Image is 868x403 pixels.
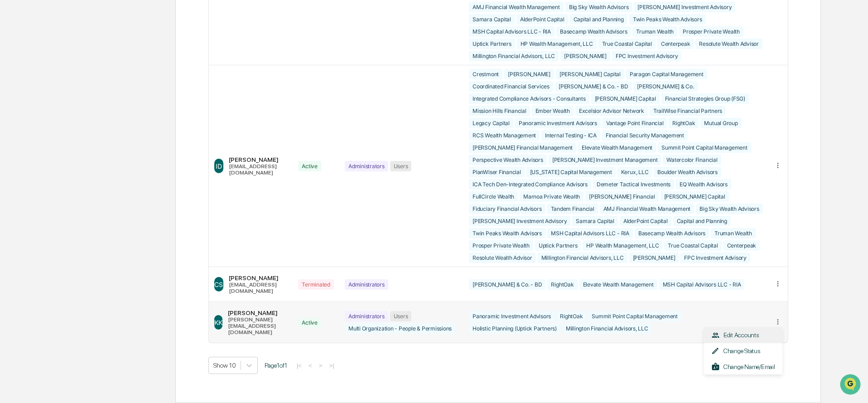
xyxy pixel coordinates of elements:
[695,39,762,49] div: Resolute Wealth Advisor
[469,93,589,104] div: Integrated Compliance Advisors - Consultants
[469,14,515,24] div: Samara Capital
[469,323,560,334] div: Holistic Planning (Uptick Partners)
[579,279,657,290] div: Elevate Wealth Management
[700,118,741,128] div: Mutual Group
[664,240,721,251] div: True Coastal Capital
[228,309,288,316] div: [PERSON_NAME]
[547,204,598,214] div: Tandem Financial
[600,204,694,214] div: AMJ Financial Wealth Management
[9,132,16,140] div: 🔎
[676,179,731,189] div: EQ Wealth Advisors
[469,191,518,202] div: FullCircle Wealth
[345,279,388,290] div: Administrators
[535,240,581,251] div: Uptick Partners
[66,115,73,122] div: 🗄️
[469,240,533,251] div: Prosper Private Wealth
[541,130,600,141] div: Internal Testing - ICA
[711,228,756,238] div: Truman Wealth
[469,311,555,321] div: Panoramic Investment Advisors
[839,373,863,398] iframe: Open customer support
[9,69,25,86] img: 1746055101610-c473b297-6a78-478c-a979-82029cc54cd1
[538,252,627,263] div: Millington Financial Advisors, LLC
[298,317,321,328] div: Active
[633,81,697,92] div: [PERSON_NAME] & Co.
[591,93,660,104] div: [PERSON_NAME] Capital
[593,179,674,189] div: Demeter Tactical Investments
[556,69,624,79] div: [PERSON_NAME] Capital
[673,216,731,226] div: Capital and Planning
[31,69,149,78] div: Start new chat
[469,26,555,37] div: MSH Capital Advisors LLC - RIA
[229,282,287,294] div: [EMAIL_ADDRESS][DOMAIN_NAME]
[214,319,222,326] span: KK
[469,204,545,214] div: Fiduciary Financial Advisors
[216,162,222,170] span: ID
[570,14,627,24] div: Capital and Planning
[679,26,743,37] div: Prosper Private Wealth
[723,240,760,251] div: Centerpeak
[469,118,513,128] div: Legacy Capital
[654,167,721,177] div: Boulder Wealth Advisors
[657,39,694,49] div: Centerpeak
[18,131,57,141] span: Data Lookup
[5,128,61,144] a: 🔎Data Lookup
[265,362,287,369] span: Page 1 of 1
[517,39,597,49] div: HP Wealth Management, LLC
[345,323,455,334] div: Multi Organization - People & Permissions
[620,216,671,226] div: AlderPoint Capital
[560,51,610,61] div: [PERSON_NAME]
[469,279,545,290] div: [PERSON_NAME] & Co. - BD
[229,163,287,176] div: [EMAIL_ADDRESS][DOMAIN_NAME]
[469,179,591,189] div: ICA Tech Den-Integrated Compliance Advisors
[62,111,116,127] a: 🗄️Attestations
[469,216,570,226] div: [PERSON_NAME] Investment Advisory
[469,130,540,141] div: RCS Wealth Management
[556,26,631,37] div: Basecamp Wealth Advisors
[306,362,315,369] button: <
[626,69,707,79] div: Paragon Capital Management
[562,323,652,334] div: Millington Financial Advisors, LLC
[526,167,616,177] div: [US_STATE] Capital Management
[5,111,62,127] a: 🖐️Preclearance
[661,191,729,202] div: [PERSON_NAME] Capital
[549,155,661,165] div: [PERSON_NAME] Investment Management
[18,114,58,123] span: Preclearance
[390,161,412,171] div: Users
[547,228,633,238] div: MSH Capital Advisors LLC - RIA
[583,240,662,251] div: HP Wealth Management, LLC
[632,26,677,37] div: Truman Wealth
[298,161,321,171] div: Active
[598,39,656,49] div: True Coastal Capital
[75,114,112,123] span: Attestations
[214,281,223,288] span: CS
[9,19,165,34] p: How can we help?
[469,155,547,165] div: Perspective Wealth Advisors
[711,362,775,371] div: Change Name/Email
[469,51,559,61] div: Millington Financial Advisors, LLC
[711,347,775,355] div: Change Status
[612,51,681,61] div: FPC Investment Advisory
[578,142,656,153] div: Elevate Wealth Management
[565,2,632,12] div: Big Sky Wealth Advisors
[504,69,554,79] div: [PERSON_NAME]
[585,191,658,202] div: [PERSON_NAME] Financial
[469,2,564,12] div: AMJ Financial Wealth Management
[515,118,601,128] div: Panoramic Investment Advisors
[658,142,751,153] div: Summit Point Capital Management
[469,228,545,238] div: Twin Peaks Wealth Advisors
[298,279,334,290] div: Terminated
[663,155,721,165] div: Watercolor Financial
[9,115,16,122] div: 🖐️
[572,216,618,226] div: Samara Capital
[669,118,699,128] div: RightOak
[90,154,110,160] span: Pylon
[327,362,337,369] button: >|
[316,362,325,369] button: >
[469,142,576,153] div: [PERSON_NAME] Financial Management
[31,78,115,86] div: We're available if you need us!
[24,41,149,51] input: Clear
[469,81,553,92] div: Coordinated Financial Services
[629,14,706,24] div: Twin Peaks Wealth Advisors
